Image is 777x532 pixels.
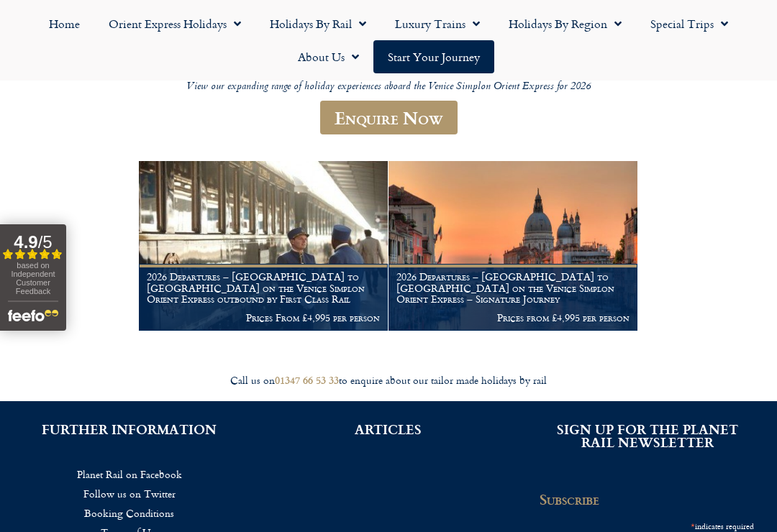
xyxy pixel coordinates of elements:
[22,423,237,436] h2: FURTHER INFORMATION
[396,312,630,324] p: Prices from £4,995 per person
[540,492,763,508] h2: Subscribe
[381,7,494,40] a: Luxury Trains
[283,40,373,73] a: About Us
[147,312,380,324] p: Prices From £4,995 per person
[281,423,496,436] h2: ARTICLES
[22,503,237,523] a: Booking Conditions
[540,423,755,449] h2: SIGN UP FOR THE PLANET RAIL NEWSLETTER
[396,271,630,305] h1: 2026 Departures – [GEOGRAPHIC_DATA] to [GEOGRAPHIC_DATA] on the Venice Simplon Orient Express – S...
[147,271,380,305] h1: 2026 Departures – [GEOGRAPHIC_DATA] to [GEOGRAPHIC_DATA] on the Venice Simplon Orient Express out...
[275,372,339,387] a: 01347 66 53 33
[320,101,458,134] a: Enquire Now
[388,161,637,331] img: Orient Express Special Venice compressed
[94,7,255,40] a: Orient Express Holidays
[139,161,388,331] a: 2026 Departures – [GEOGRAPHIC_DATA] to [GEOGRAPHIC_DATA] on the Venice Simplon Orient Express out...
[35,7,94,40] a: Home
[22,484,237,503] a: Follow us on Twitter
[255,7,381,40] a: Holidays by Rail
[636,7,742,40] a: Special Trips
[7,7,770,73] nav: Menu
[494,7,636,40] a: Holidays by Region
[388,161,638,331] a: 2026 Departures – [GEOGRAPHIC_DATA] to [GEOGRAPHIC_DATA] on the Venice Simplon Orient Express – S...
[7,374,770,387] div: Call us on to enquire about our tailor made holidays by rail
[22,464,237,484] a: Planet Rail on Facebook
[43,81,734,94] p: View our expanding range of holiday experiences aboard the Venice Simplon Orient Express for 2026
[373,40,494,73] a: Start your Journey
